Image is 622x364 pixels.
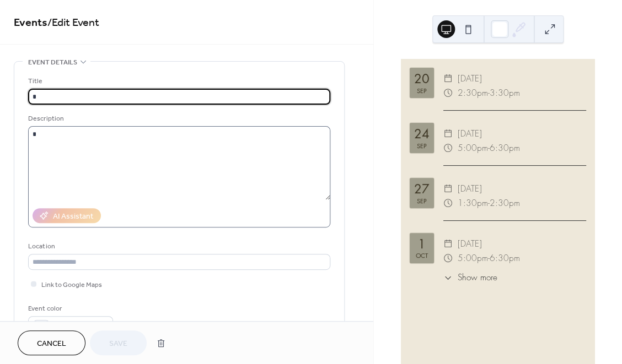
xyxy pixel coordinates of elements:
[14,12,47,34] a: Events
[490,86,520,100] span: 3:30pm
[416,252,428,258] div: Oct
[443,141,453,155] div: ​
[490,251,520,265] span: 6:30pm
[458,237,482,251] span: [DATE]
[443,72,453,86] div: ​
[18,330,85,355] button: Cancel
[443,237,453,251] div: ​
[417,88,427,94] div: Sep
[488,141,490,155] span: -
[28,75,328,87] div: Title
[490,196,520,210] span: 2:30pm
[418,238,426,250] div: 1
[417,198,427,204] div: Sep
[37,338,66,350] span: Cancel
[458,86,488,100] span: 2:30pm
[458,127,482,141] span: [DATE]
[458,196,488,210] span: 1:30pm
[490,141,520,155] span: 6:30pm
[28,57,77,68] span: Event details
[443,127,453,141] div: ​
[458,251,488,265] span: 5:00pm
[443,196,453,210] div: ​
[458,141,488,155] span: 5:00pm
[443,251,453,265] div: ​
[414,183,430,195] div: 27
[488,251,490,265] span: -
[443,271,453,284] div: ​
[41,279,102,291] span: Link to Google Maps
[443,182,453,196] div: ​
[488,196,490,210] span: -
[414,128,430,140] div: 24
[414,73,430,85] div: 20
[28,113,328,124] div: Description
[28,241,328,252] div: Location
[47,12,99,34] span: / Edit Event
[458,182,482,196] span: [DATE]
[458,72,482,86] span: [DATE]
[488,86,490,100] span: -
[443,86,453,100] div: ​
[417,143,427,149] div: Sep
[28,303,111,314] div: Event color
[443,271,497,284] button: ​Show more
[458,271,497,284] span: Show more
